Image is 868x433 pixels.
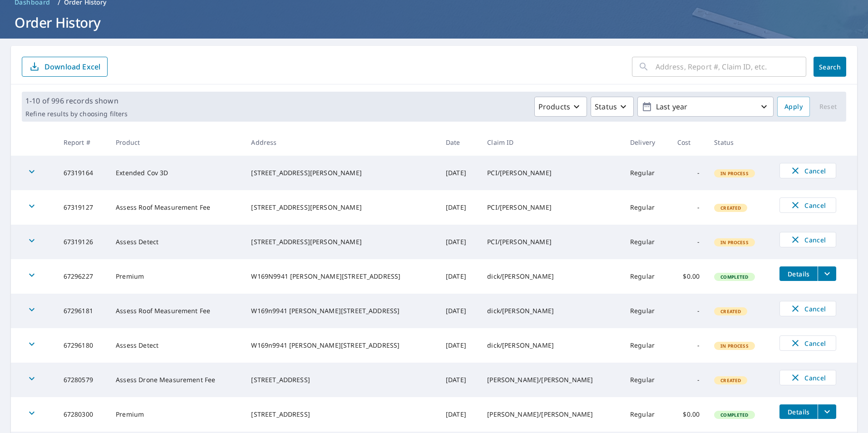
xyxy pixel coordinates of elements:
[251,168,431,177] div: [STREET_ADDRESS][PERSON_NAME]
[652,99,759,115] p: Last year
[56,129,108,156] th: Report #
[623,294,670,328] td: Regular
[670,156,707,190] td: -
[439,225,480,259] td: [DATE]
[251,237,431,246] div: [STREET_ADDRESS][PERSON_NAME]
[623,129,670,156] th: Delivery
[56,294,108,328] td: 67296181
[439,363,480,397] td: [DATE]
[623,259,670,294] td: Regular
[784,101,803,113] span: Apply
[670,259,707,294] td: $0.00
[656,54,806,79] input: Address, Report #, Claim ID, etc.
[108,190,244,225] td: Assess Roof Measurement Fee
[789,303,827,314] span: Cancel
[251,306,431,315] div: W169n9941 [PERSON_NAME][STREET_ADDRESS]
[670,129,707,156] th: Cost
[480,129,623,156] th: Claim ID
[108,129,244,156] th: Product
[670,294,707,328] td: -
[108,156,244,190] td: Extended Cov 3D
[670,397,707,432] td: $0.00
[439,328,480,363] td: [DATE]
[715,239,754,246] span: In Process
[534,97,587,117] button: Products
[11,13,857,32] h1: Order History
[538,101,570,112] p: Products
[439,397,480,432] td: [DATE]
[244,129,439,156] th: Address
[779,163,836,178] button: Cancel
[251,410,431,419] div: [STREET_ADDRESS]
[56,156,108,190] td: 67319164
[715,343,754,349] span: In Process
[108,259,244,294] td: Premium
[480,294,623,328] td: dick/[PERSON_NAME]
[251,375,431,384] div: [STREET_ADDRESS]
[623,225,670,259] td: Regular
[25,95,128,106] p: 1-10 of 996 records shown
[56,190,108,225] td: 67319127
[439,294,480,328] td: [DATE]
[108,225,244,259] td: Assess Detect
[670,225,707,259] td: -
[595,101,617,112] p: Status
[818,266,836,281] button: filesDropdownBtn-67296227
[480,259,623,294] td: dick/[PERSON_NAME]
[779,266,818,281] button: detailsBtn-67296227
[480,397,623,432] td: [PERSON_NAME]/[PERSON_NAME]
[623,190,670,225] td: Regular
[480,190,623,225] td: PCI/[PERSON_NAME]
[108,397,244,432] td: Premium
[670,363,707,397] td: -
[44,62,100,72] p: Download Excel
[789,372,827,383] span: Cancel
[789,165,827,176] span: Cancel
[779,232,836,247] button: Cancel
[623,397,670,432] td: Regular
[108,294,244,328] td: Assess Roof Measurement Fee
[480,363,623,397] td: [PERSON_NAME]/[PERSON_NAME]
[56,363,108,397] td: 67280579
[779,335,836,351] button: Cancel
[108,328,244,363] td: Assess Detect
[789,234,827,245] span: Cancel
[56,225,108,259] td: 67319126
[480,156,623,190] td: PCI/[PERSON_NAME]
[715,412,754,418] span: Completed
[707,129,772,156] th: Status
[715,170,754,177] span: In Process
[623,156,670,190] td: Regular
[251,272,431,281] div: W169N9941 [PERSON_NAME][STREET_ADDRESS]
[670,328,707,363] td: -
[56,397,108,432] td: 67280300
[818,404,836,419] button: filesDropdownBtn-67280300
[251,203,431,212] div: [STREET_ADDRESS][PERSON_NAME]
[480,328,623,363] td: dick/[PERSON_NAME]
[779,370,836,385] button: Cancel
[785,270,812,278] span: Details
[779,301,836,316] button: Cancel
[715,274,754,280] span: Completed
[715,308,746,315] span: Created
[789,338,827,349] span: Cancel
[56,328,108,363] td: 67296180
[814,57,846,77] button: Search
[623,328,670,363] td: Regular
[779,197,836,213] button: Cancel
[777,97,810,117] button: Apply
[715,377,746,384] span: Created
[715,205,746,211] span: Created
[670,190,707,225] td: -
[637,97,774,117] button: Last year
[821,63,839,71] span: Search
[439,190,480,225] td: [DATE]
[480,225,623,259] td: PCI/[PERSON_NAME]
[108,363,244,397] td: Assess Drone Measurement Fee
[439,259,480,294] td: [DATE]
[785,408,812,416] span: Details
[25,110,128,118] p: Refine results by choosing filters
[439,129,480,156] th: Date
[251,341,431,350] div: W169n9941 [PERSON_NAME][STREET_ADDRESS]
[591,97,634,117] button: Status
